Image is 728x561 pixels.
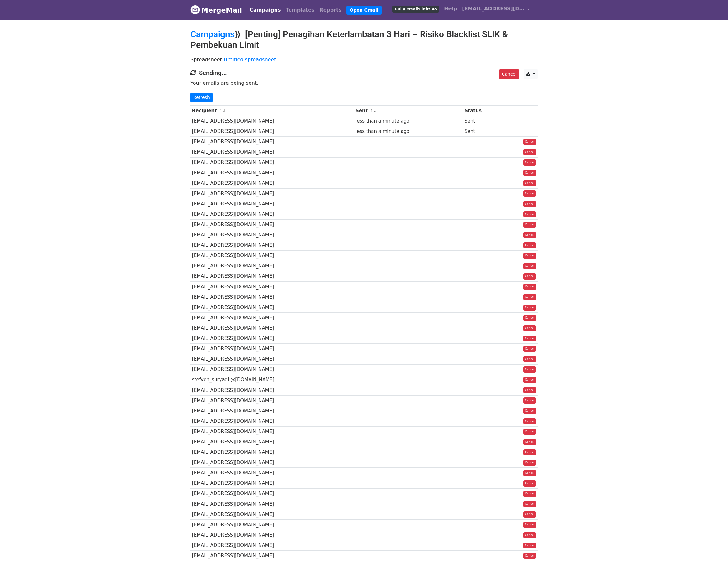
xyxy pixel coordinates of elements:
p: Your emails are being sent. [190,80,538,86]
td: [EMAIL_ADDRESS][DOMAIN_NAME] [190,292,354,302]
div: less than a minute ago [356,118,462,125]
a: Cancel [523,222,536,228]
a: Cancel [523,501,536,507]
p: Spreadsheet: [190,56,538,63]
td: [EMAIL_ADDRESS][DOMAIN_NAME] [190,437,354,447]
td: [EMAIL_ADDRESS][DOMAIN_NAME] [190,478,354,488]
td: [EMAIL_ADDRESS][DOMAIN_NAME] [190,157,354,168]
a: Cancel [523,491,536,497]
td: [EMAIL_ADDRESS][DOMAIN_NAME] [190,488,354,499]
a: Cancel [523,159,536,166]
a: Cancel [523,336,536,342]
a: Cancel [523,253,536,259]
h4: Sending... [190,69,538,77]
a: MergeMail [190,3,242,17]
a: Cancel [523,511,536,518]
td: [EMAIL_ADDRESS][DOMAIN_NAME] [190,551,354,561]
td: [EMAIL_ADDRESS][DOMAIN_NAME] [190,364,354,375]
h2: ⟫ [Penting] Penagihan Keterlambatan 3 Hari – Risiko Blacklist SLIK & Pembekuan Limit [190,29,538,50]
a: Cancel [523,294,536,300]
a: Cancel [523,180,536,186]
a: Cancel [523,397,536,404]
a: Cancel [523,439,536,445]
td: [EMAIL_ADDRESS][DOMAIN_NAME] [190,519,354,530]
a: Campaigns [247,4,283,16]
a: Cancel [523,449,536,456]
a: Cancel [523,201,536,207]
td: [EMAIL_ADDRESS][DOMAIN_NAME] [190,271,354,281]
a: Untitled spreadsheet [224,57,276,63]
span: [EMAIL_ADDRESS][DOMAIN_NAME] [462,5,524,13]
a: Cancel [523,408,536,414]
td: [EMAIL_ADDRESS][DOMAIN_NAME] [190,540,354,551]
div: less than a minute ago [356,128,462,135]
td: [EMAIL_ADDRESS][DOMAIN_NAME] [190,468,354,478]
td: [EMAIL_ADDRESS][DOMAIN_NAME] [190,116,354,126]
td: [EMAIL_ADDRESS][DOMAIN_NAME] [190,199,354,209]
a: Cancel [523,387,536,393]
a: Cancel [523,315,536,321]
a: Cancel [523,263,536,269]
a: Help [442,3,459,15]
td: [EMAIL_ADDRESS][DOMAIN_NAME] [190,261,354,271]
a: Cancel [523,284,536,290]
td: [EMAIL_ADDRESS][DOMAIN_NAME] [190,168,354,178]
a: Reports [317,4,344,16]
td: [EMAIL_ADDRESS][DOMAIN_NAME] [190,395,354,406]
td: [EMAIL_ADDRESS][DOMAIN_NAME] [190,499,354,509]
td: [EMAIL_ADDRESS][DOMAIN_NAME] [190,530,354,540]
td: [EMAIL_ADDRESS][DOMAIN_NAME] [190,509,354,519]
a: Cancel [523,429,536,435]
td: [EMAIL_ADDRESS][DOMAIN_NAME] [190,447,354,457]
td: [EMAIL_ADDRESS][DOMAIN_NAME] [190,406,354,416]
td: Sent [463,126,501,137]
td: [EMAIL_ADDRESS][DOMAIN_NAME] [190,188,354,199]
a: Open Gmail [346,6,381,15]
a: Cancel [523,366,536,373]
td: [EMAIL_ADDRESS][DOMAIN_NAME] [190,416,354,427]
td: [EMAIL_ADDRESS][DOMAIN_NAME] [190,333,354,344]
a: Cancel [523,325,536,331]
a: Cancel [523,460,536,466]
a: Cancel [523,522,536,528]
a: Cancel [523,273,536,280]
td: [EMAIL_ADDRESS][DOMAIN_NAME] [190,323,354,333]
span: Daily emails left: 48 [392,6,439,13]
td: [EMAIL_ADDRESS][DOMAIN_NAME] [190,457,354,468]
a: Campaigns [190,29,235,39]
a: Cancel [523,139,536,145]
td: [EMAIL_ADDRESS][DOMAIN_NAME] [190,302,354,312]
a: Cancel [523,190,536,197]
td: [EMAIL_ADDRESS][DOMAIN_NAME] [190,281,354,292]
td: [EMAIL_ADDRESS][DOMAIN_NAME] [190,385,354,395]
td: [EMAIL_ADDRESS][DOMAIN_NAME] [190,126,354,137]
td: [EMAIL_ADDRESS][DOMAIN_NAME] [190,147,354,157]
a: Cancel [523,305,536,311]
td: [EMAIL_ADDRESS][DOMAIN_NAME] [190,344,354,354]
a: Cancel [499,69,519,79]
a: Cancel [523,232,536,238]
th: Status [463,106,501,116]
img: MergeMail logo [190,5,200,14]
a: ↓ [373,109,377,113]
td: [EMAIL_ADDRESS][DOMAIN_NAME] [190,220,354,230]
a: Cancel [523,532,536,538]
a: Cancel [523,480,536,487]
a: Cancel [523,356,536,362]
td: [EMAIL_ADDRESS][DOMAIN_NAME] [190,313,354,323]
td: [EMAIL_ADDRESS][DOMAIN_NAME] [190,240,354,250]
a: Cancel [523,242,536,249]
a: Cancel [523,543,536,549]
a: Cancel [523,211,536,218]
a: Cancel [523,553,536,559]
a: Cancel [523,470,536,476]
td: [EMAIL_ADDRESS][DOMAIN_NAME] [190,209,354,220]
td: [EMAIL_ADDRESS][DOMAIN_NAME] [190,137,354,147]
a: Templates [283,4,317,16]
a: ↑ [369,109,373,113]
td: [EMAIL_ADDRESS][DOMAIN_NAME] [190,230,354,240]
a: Daily emails left: 48 [390,3,442,15]
a: ↓ [222,109,226,113]
td: [EMAIL_ADDRESS][DOMAIN_NAME] [190,354,354,364]
th: Recipient [190,106,354,116]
